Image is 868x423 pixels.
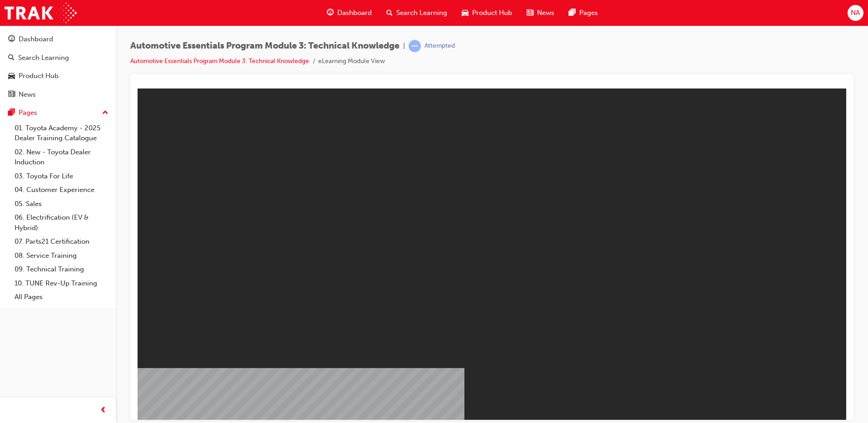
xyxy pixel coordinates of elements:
[11,121,112,145] a: 01. Toyota Academy - 2025 Dealer Training Catalogue
[569,7,576,19] span: pages-icon
[11,169,112,183] a: 03. Toyota For Life
[320,4,379,22] a: guage-iconDashboard
[403,41,405,51] span: |
[527,7,533,19] span: news-icon
[4,68,112,84] a: Product Hub
[5,3,77,23] img: Trak
[4,104,112,121] button: Pages
[11,276,112,290] a: 10. TUNE Rev-Up Training
[11,235,112,249] a: 07. Parts21 Certification
[130,57,309,65] a: Automotive Essentials Program Module 3: Technical Knowledge
[11,211,112,235] a: 06. Electrification (EV & Hybrid)
[327,7,334,19] span: guage-icon
[519,4,562,22] a: news-iconNews
[4,86,112,103] a: News
[11,262,112,276] a: 09. Technical Training
[409,40,421,52] span: learningRecordVerb_ATTEMPT-icon
[4,49,112,66] a: Search Learning
[8,72,15,80] span: car-icon
[11,145,112,169] a: 02. New - Toyota Dealer Induction
[337,8,372,18] span: Dashboard
[11,249,112,263] a: 08. Service Training
[19,89,36,100] div: News
[454,4,519,22] a: car-iconProduct Hub
[11,290,112,304] a: All Pages
[19,34,53,44] div: Dashboard
[19,108,37,118] div: Pages
[318,56,385,67] li: eLearning Module View
[848,5,863,21] button: NA
[379,4,454,22] a: search-iconSearch Learning
[579,8,598,18] span: Pages
[462,7,469,19] span: car-icon
[386,7,393,19] span: search-icon
[102,107,108,119] span: up-icon
[130,41,399,51] span: Automotive Essentials Program Module 3: Technical Knowledge
[11,197,112,211] a: 05. Sales
[4,31,112,48] a: Dashboard
[472,8,512,18] span: Product Hub
[4,29,112,104] button: DashboardSearch LearningProduct HubNews
[8,54,15,62] span: search-icon
[562,4,605,22] a: pages-iconPages
[11,183,112,197] a: 04. Customer Experience
[18,53,69,63] div: Search Learning
[100,405,107,416] span: prev-icon
[8,35,15,44] span: guage-icon
[424,42,455,50] div: Attempted
[19,71,59,81] div: Product Hub
[537,8,554,18] span: News
[8,109,15,117] span: pages-icon
[396,8,447,18] span: Search Learning
[8,91,15,99] span: news-icon
[851,8,860,18] span: NA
